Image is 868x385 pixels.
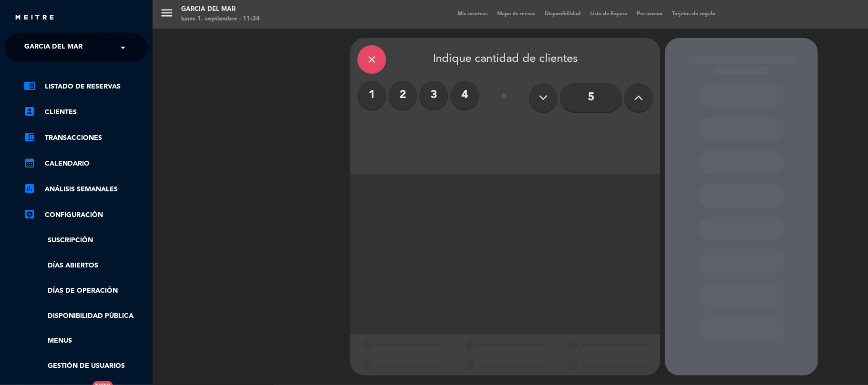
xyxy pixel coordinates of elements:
i: chrome_reader_mode [24,80,35,91]
i: account_balance_wallet [24,131,35,143]
a: Gestión de usuarios [24,361,148,372]
a: Configuración [24,209,148,221]
i: assessment [24,183,35,194]
img: MEITRE [14,14,55,21]
a: account_balance_walletTransacciones [24,132,148,144]
i: settings_applications [24,208,35,220]
a: chrome_reader_modeListado de Reservas [24,81,148,92]
i: account_box [24,106,35,117]
a: account_boxClientes [24,107,148,118]
a: Disponibilidad pública [24,311,148,322]
a: Días de Operación [24,286,148,296]
a: Días abiertos [24,260,148,271]
a: calendar_monthCalendario [24,158,148,169]
i: calendar_month [24,157,35,168]
span: Garcia del Mar [24,38,82,58]
a: assessmentANÁLISIS SEMANALES [24,184,148,195]
a: Menus [24,336,148,346]
a: Suscripción [24,235,148,246]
